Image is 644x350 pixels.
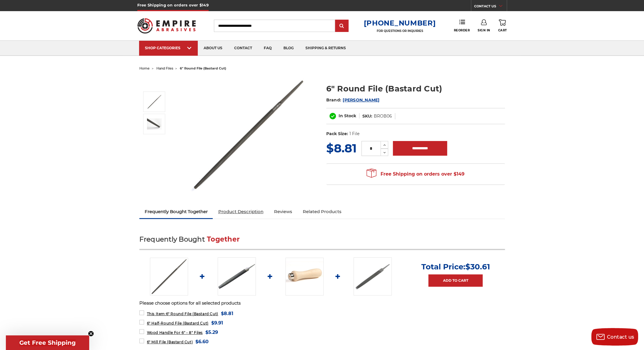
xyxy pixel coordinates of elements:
[213,205,268,218] a: Product Description
[278,41,300,56] a: blog
[190,77,307,193] img: 6 Inch Round File Bastard Cut, Double Cut
[207,235,240,243] span: Together
[147,321,208,325] span: 6" Half-Round File (Bastard Cut)
[366,168,464,180] span: Free Shipping on orders over $149
[195,338,209,346] span: $6.60
[498,19,507,32] a: Cart
[326,131,348,137] dt: Pack Size:
[428,274,483,287] a: Add to Cart
[88,331,94,337] button: Close teaser
[349,131,359,137] dd: 1 File
[454,19,470,32] a: Reorder
[362,113,372,119] dt: SKU:
[374,113,392,119] dd: BROB06
[478,28,490,32] span: Sign In
[326,141,357,155] span: $8.81
[137,14,196,37] img: Empire Abrasives
[607,334,634,340] span: Contact us
[145,46,192,50] div: SHOP CATEGORIES
[147,312,218,316] span: 6" Round File (Bastard Cut)
[156,66,173,70] a: hand files
[139,235,205,243] span: Frequently Bought
[268,205,297,218] a: Reviews
[147,330,202,335] span: Wood Handle For 6" - 8" Files
[180,66,226,70] span: 6" round file (bastard cut)
[297,205,346,218] a: Related Products
[364,19,436,27] a: [PHONE_NUMBER]
[6,335,89,350] div: Get Free ShippingClose teaser
[150,258,188,295] img: 6 Inch Round File Bastard Cut, Double Cut
[139,300,505,307] p: Please choose options for all selected products
[364,29,436,33] p: FOR QUESTIONS OR INQUIRIES
[147,118,162,130] img: 6 Inch Round File Bastard Cut, Double Cut, Tip
[221,310,233,317] span: $8.81
[591,328,638,346] button: Contact us
[205,328,218,336] span: $5.29
[211,319,223,327] span: $9.91
[139,66,150,70] a: home
[147,312,166,316] strong: This Item:
[228,41,258,56] a: contact
[300,41,352,56] a: shipping & returns
[326,83,505,94] h1: 6" Round File (Bastard Cut)
[421,262,490,271] p: Total Price:
[465,262,490,271] span: $30.61
[147,94,162,109] img: 6 Inch Round File Bastard Cut, Double Cut
[454,28,470,32] span: Reorder
[139,205,213,218] a: Frequently Bought Together
[258,41,278,56] a: faq
[147,340,193,344] span: 6" Mill File (Bastard Cut)
[474,3,507,11] a: CONTACT US
[343,97,379,103] a: [PERSON_NAME]
[326,97,342,103] span: Brand:
[498,28,507,32] span: Cart
[339,113,356,118] span: In Stock
[19,339,76,346] span: Get Free Shipping
[198,41,228,56] a: about us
